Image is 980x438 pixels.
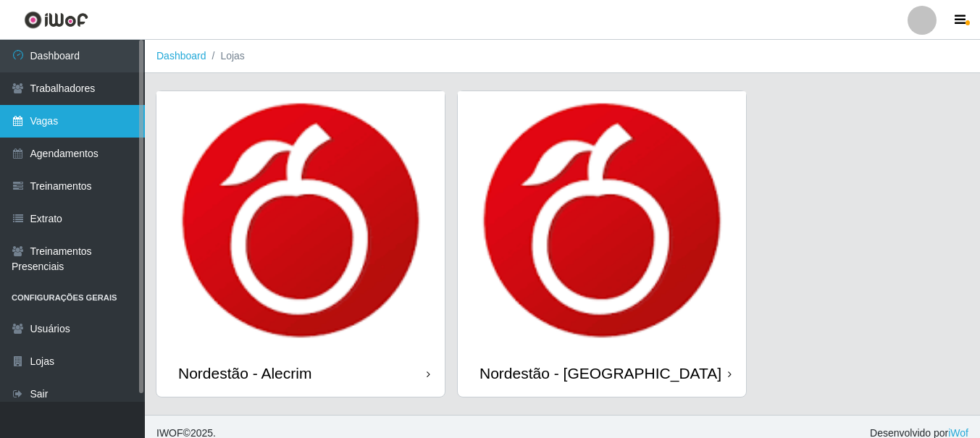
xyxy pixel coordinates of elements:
div: Nordestão - Alecrim [178,364,311,382]
img: cardImg [458,91,746,350]
a: Nordestão - [GEOGRAPHIC_DATA] [458,91,746,397]
img: CoreUI Logo [24,11,88,29]
div: Nordestão - [GEOGRAPHIC_DATA] [479,364,721,382]
a: Dashboard [156,50,206,62]
a: Nordestão - Alecrim [156,91,445,397]
nav: breadcrumb [145,40,980,73]
li: Lojas [206,49,245,64]
img: cardImg [156,91,445,350]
